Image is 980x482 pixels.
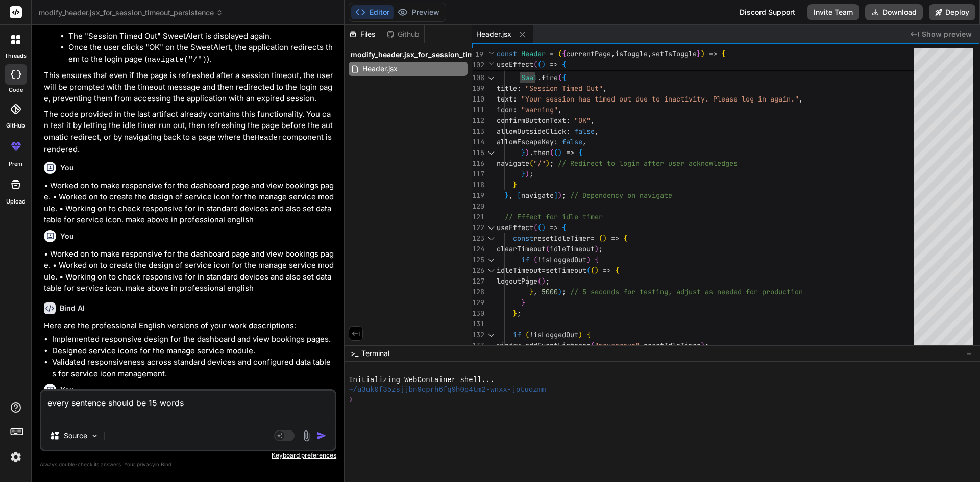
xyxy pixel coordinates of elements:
span: Swal [521,73,537,82]
span: { [578,148,582,157]
span: ; [562,191,566,200]
div: 112 [472,115,483,126]
span: : [566,116,570,125]
div: 123 [472,233,483,244]
div: 109 [472,83,483,94]
label: code [9,86,23,94]
span: "OK" [574,116,591,125]
span: ) [701,49,705,58]
div: 116 [472,158,483,169]
span: ; [529,169,533,179]
span: . [521,341,525,350]
li: The "Session Timed Out" SweetAlert is displayed again. [68,31,334,42]
span: "mousemove" [595,341,640,350]
div: 130 [472,308,483,319]
div: 124 [472,244,483,255]
span: = [591,234,595,243]
span: addEventListener [525,341,591,350]
span: fire [542,73,558,82]
span: . [529,148,533,157]
span: ; [599,244,603,253]
div: 133 [472,340,483,351]
label: Upload [6,197,26,206]
div: 125 [472,255,483,265]
span: . [537,73,542,82]
span: { [721,49,725,58]
span: ( [537,223,542,232]
span: ( [533,255,537,264]
span: clearTimeout [497,244,546,253]
span: ; [517,309,521,318]
span: ) [542,223,546,232]
span: false [562,137,582,146]
span: : [517,84,521,93]
div: Click to collapse the range. [484,329,498,340]
span: { [595,255,599,264]
button: − [964,345,974,362]
span: modify_header.jsx_for_session_timeout_persistence [39,8,223,18]
span: ! [529,330,533,339]
span: "Session Timed Out" [525,84,603,93]
div: Files [345,29,382,39]
h6: You [60,231,74,241]
span: { [562,60,566,69]
span: ) [525,169,529,179]
span: ; [562,287,566,296]
span: isLoggedOut [542,255,586,264]
span: ( [537,60,542,69]
span: ( [591,266,595,275]
span: , [582,137,586,146]
div: 126 [472,265,483,276]
span: ) [595,244,599,253]
span: isLoggedOut [533,330,578,339]
span: => [709,49,717,58]
span: allowEscapeKey [497,137,554,146]
span: ) [701,341,705,350]
span: ase log in again." [725,94,799,104]
span: setIsToggle [652,49,697,58]
span: ( [554,148,558,157]
span: { [615,266,619,275]
div: Click to collapse the range. [484,255,498,265]
label: prem [9,160,22,168]
span: : [513,94,517,104]
span: idleTimeout [550,244,595,253]
span: } [521,148,525,157]
span: => [550,60,558,69]
span: } [529,287,533,296]
span: Initializing WebContainer shell... [349,375,495,385]
span: ) [558,148,562,157]
span: setTimeout [546,266,586,275]
span: { [562,73,566,82]
span: ❯ [349,395,354,404]
span: ( [586,266,591,275]
p: Keyboard preferences [40,451,336,460]
span: modify_header.jsx_for_session_timeout_persistence [351,49,535,60]
span: ) [558,191,562,200]
div: Click to collapse the range. [484,233,498,244]
span: ( [533,60,537,69]
span: ) [603,234,607,243]
span: ; [550,159,554,168]
span: { [586,330,591,339]
span: privacy [137,461,155,467]
span: duction [774,287,803,296]
span: then [533,148,550,157]
div: 115 [472,147,483,158]
div: 131 [472,319,483,329]
span: window [497,341,521,350]
span: false [574,126,595,136]
img: icon [316,430,327,441]
span: if [521,255,529,264]
span: navigate [497,159,529,168]
span: ) [546,159,550,168]
span: : [513,105,517,114]
span: "Your session has timed out due to inactivity. Ple [521,94,725,104]
span: ( [525,330,529,339]
span: icon [497,105,513,114]
div: 121 [472,212,483,222]
p: • Worked on to make responsive for the dashboard page and view bookings page. • Worked on to crea... [44,248,334,294]
span: Show preview [922,29,972,39]
span: useEffect [497,60,533,69]
span: "warning" [521,105,558,114]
